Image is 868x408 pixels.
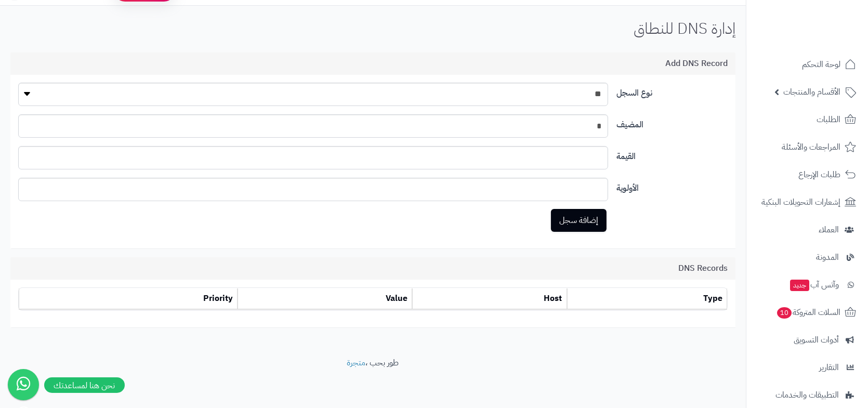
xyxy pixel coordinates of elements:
span: لوحة التحكم [802,57,840,72]
label: المضيف [612,114,732,131]
label: الأولوية [612,178,732,194]
span: أدوات التسويق [794,333,839,347]
span: 10 [777,307,792,319]
span: جديد [790,280,809,291]
a: المدونة [753,245,862,270]
label: القيمة [612,146,732,163]
a: طلبات الإرجاع [753,162,862,187]
span: التقارير [819,360,839,375]
span: وآتس آب [789,278,839,292]
a: التطبيقات والخدمات [753,383,862,407]
a: إشعارات التحويلات البنكية [753,190,862,215]
h3: Add DNS Record [665,59,728,69]
th: Type [567,288,727,310]
th: Value [238,288,413,310]
span: الطلبات [817,112,840,127]
span: العملاء [819,222,839,237]
a: وآتس آبجديد [753,272,862,297]
a: المراجعات والأسئلة [753,135,862,160]
span: طلبات الإرجاع [798,167,840,182]
a: التقارير [753,355,862,380]
a: السلات المتروكة10 [753,300,862,325]
a: الطلبات [753,107,862,132]
a: العملاء [753,217,862,242]
img: logo-2.png [797,28,858,49]
h3: DNS Records [678,264,728,273]
th: Priority [19,288,238,310]
label: نوع السجل [612,83,732,99]
span: المدونة [816,250,839,265]
span: الأقسام والمنتجات [783,85,840,99]
h1: إدارة DNS للنطاق [634,20,735,37]
span: السلات المتروكة [776,305,840,320]
span: التطبيقات والخدمات [775,388,839,402]
a: أدوات التسويق [753,327,862,352]
span: المراجعات والأسئلة [782,140,840,154]
button: إضافة سجل [551,209,607,232]
a: لوحة التحكم [753,52,862,77]
a: متجرة [347,357,366,369]
span: إشعارات التحويلات البنكية [761,195,840,209]
th: Host [412,288,567,310]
